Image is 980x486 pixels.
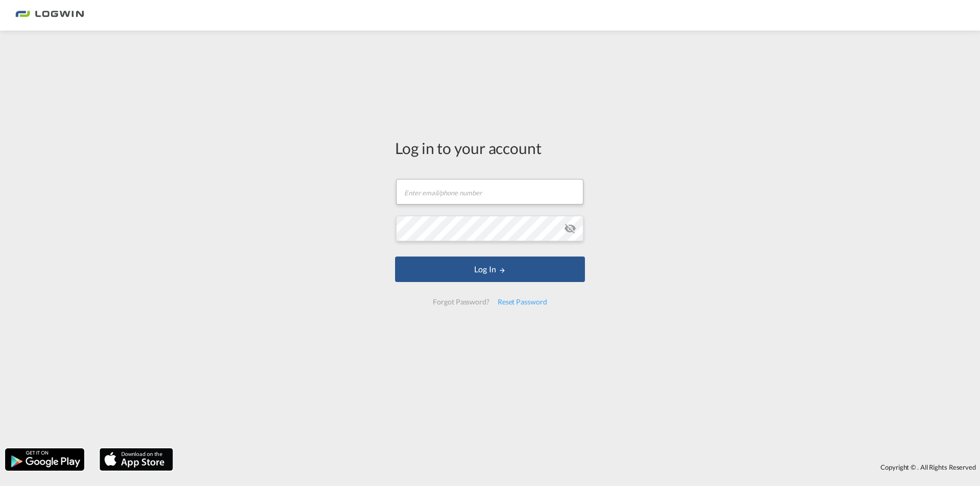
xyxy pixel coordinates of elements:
[99,447,174,472] img: apple.png
[494,293,551,311] div: Reset Password
[564,222,576,235] md-icon: icon-eye-off
[15,4,84,27] img: bc73a0e0d8c111efacd525e4c8ad7d32.png
[429,293,493,311] div: Forgot Password?
[4,447,85,472] img: google.png
[395,257,585,282] button: LOGIN
[395,137,585,159] div: Log in to your account
[396,179,583,204] input: Enter email/phone number
[178,458,980,476] div: Copyright © . All Rights Reserved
